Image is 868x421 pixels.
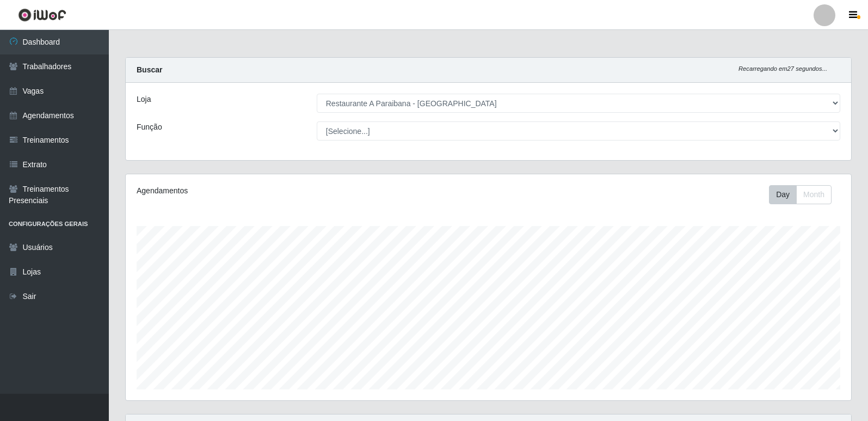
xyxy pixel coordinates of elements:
button: Month [796,185,832,204]
label: Loja [137,94,151,105]
label: Função [137,121,162,133]
div: First group [769,185,832,204]
strong: Buscar [137,65,162,74]
img: CoreUI Logo [18,8,66,22]
button: Day [769,185,797,204]
div: Agendamentos [137,185,420,197]
div: Toolbar with button groups [769,185,840,204]
i: Recarregando em 27 segundos... [738,65,827,72]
